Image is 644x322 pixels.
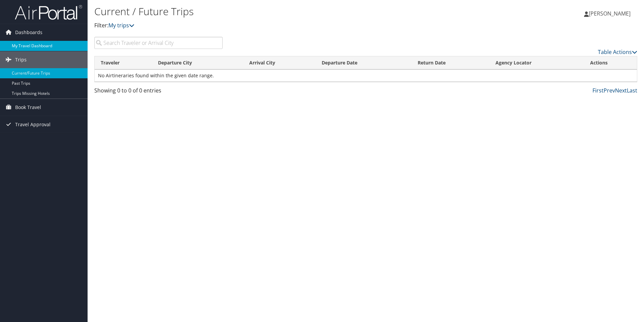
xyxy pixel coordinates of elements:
input: Search Traveler or Arrival City [94,37,223,49]
img: airportal-logo.png [15,4,82,20]
th: Departure City: activate to sort column ascending [152,56,243,70]
a: My trips [108,22,134,29]
h1: Current / Future Trips [94,4,456,19]
span: Travel Approval [15,116,51,133]
span: [PERSON_NAME] [589,10,631,17]
div: Showing 0 to 0 of 0 entries [94,86,223,98]
span: Book Travel [15,99,41,116]
a: Next [615,87,627,94]
th: Traveler: activate to sort column ascending [95,56,152,70]
a: [PERSON_NAME] [584,3,637,24]
p: Filter: [94,21,456,30]
th: Departure Date: activate to sort column descending [316,56,411,70]
a: Last [627,87,637,94]
th: Agency Locator: activate to sort column ascending [489,56,584,70]
th: Arrival City: activate to sort column ascending [243,56,316,70]
a: First [592,87,604,94]
th: Actions [584,56,637,70]
th: Return Date: activate to sort column ascending [412,56,489,70]
span: Trips [15,51,27,68]
td: No Airtineraries found within the given date range. [95,70,637,82]
a: Prev [604,87,615,94]
span: Dashboards [15,24,42,41]
a: Table Actions [598,48,637,56]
